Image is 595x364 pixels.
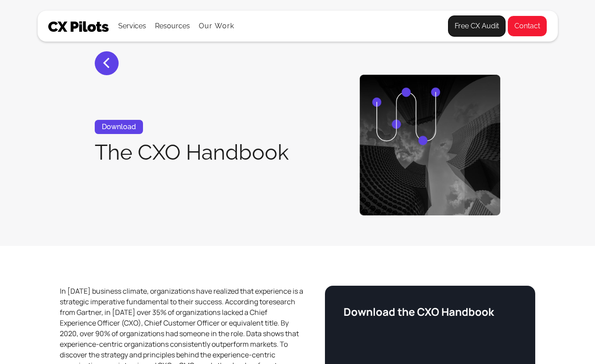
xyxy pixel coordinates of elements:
[118,11,146,41] div: Services
[155,11,190,41] div: Resources
[507,15,547,37] a: Contact
[95,141,289,164] h1: The CXO Handbook
[344,304,517,319] h3: Download the CXO Handbook
[199,22,235,30] a: Our Work
[95,51,119,75] a: <
[118,20,146,32] div: Services
[95,120,143,134] div: Download
[448,15,506,37] a: Free CX Audit
[155,20,190,32] div: Resources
